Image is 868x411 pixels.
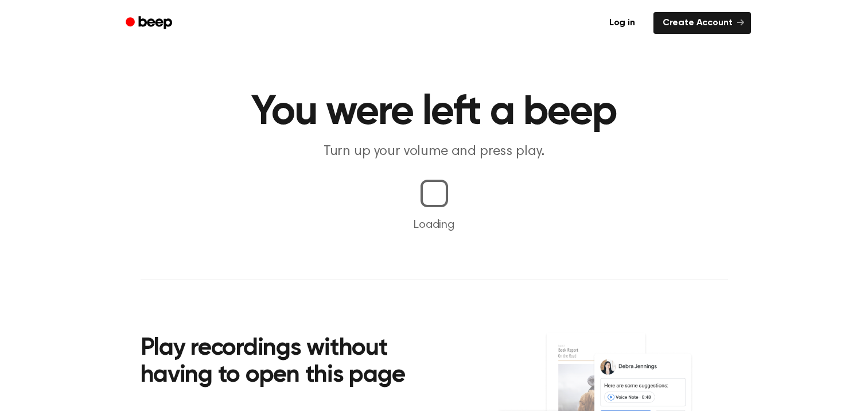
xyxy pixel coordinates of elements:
a: Create Account [653,12,751,34]
a: Beep [118,12,182,34]
p: Turn up your volume and press play. [214,142,655,161]
h1: You were left a beep [141,92,728,133]
a: Log in [598,10,647,36]
p: Loading [14,216,854,234]
h2: Play recordings without having to open this page [141,335,450,390]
